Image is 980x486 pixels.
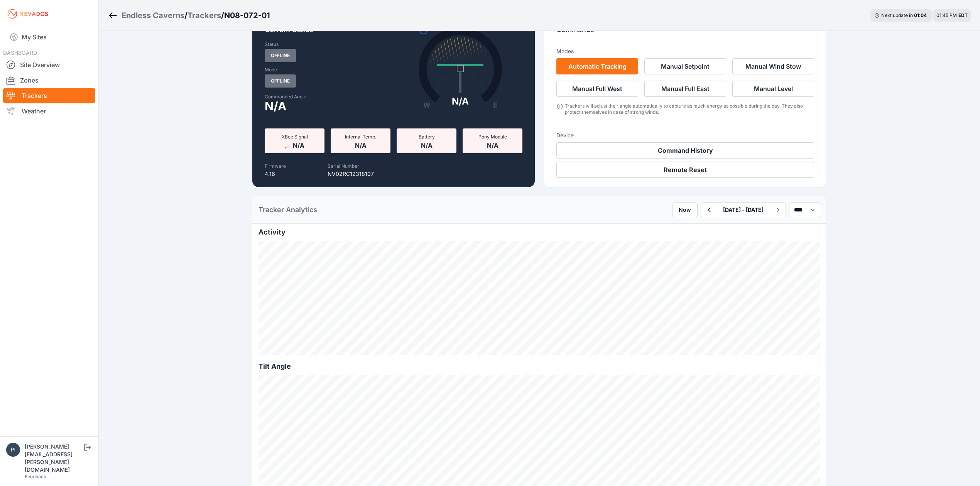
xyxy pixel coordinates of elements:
span: / [221,10,224,21]
span: Pony Module [478,134,507,140]
span: N/A [355,140,367,149]
a: Site Overview [3,57,95,73]
a: Zones [3,73,95,88]
div: [PERSON_NAME][EMAIL_ADDRESS][PERSON_NAME][DOMAIN_NAME] [25,443,83,474]
span: Battery [419,134,435,140]
button: [DATE] - [DATE] [717,203,770,217]
span: 01:45 PM [936,12,957,18]
span: DASHBOARD [3,49,37,56]
span: N/A [293,140,304,149]
button: Automatic Tracking [556,58,638,74]
p: 4.16 [265,170,286,178]
a: Weather [3,103,95,119]
button: Command History [556,142,814,159]
a: Trackers [188,10,221,21]
label: Mode [265,67,277,73]
label: Firmware [265,163,286,169]
button: Now [672,202,698,217]
h3: Device [556,132,814,139]
div: Trackers will adjust their angle automatically to capture as much energy as possible during the d... [565,103,814,115]
label: Status [265,41,279,47]
h2: Tracker Analytics [259,204,317,215]
a: My Sites [3,28,95,46]
h2: Activity [259,227,820,238]
span: Offline [265,49,296,62]
button: Manual Full West [556,81,638,97]
span: N/A [421,140,433,149]
button: Manual Setpoint [644,58,726,74]
p: NV02RC12318107 [328,170,374,178]
span: XBee Signal [282,134,308,140]
a: Feedback [25,474,46,479]
button: Manual Level [732,81,814,97]
span: / [184,10,188,21]
span: N/A [487,140,498,149]
label: Commanded Angle [265,94,389,100]
p: Commands [556,24,814,41]
p: Current Status [265,24,522,41]
h2: Tilt Angle [259,361,820,372]
button: Manual Full East [644,81,726,97]
nav: Breadcrumb [108,5,270,25]
span: Internal Temp. [345,134,376,140]
span: Offline [265,74,296,88]
label: Serial Number [328,163,359,169]
div: N/A [452,95,469,108]
span: EDT [958,12,968,18]
button: Manual Wind Stow [732,58,814,74]
a: Endless Caverns [122,10,184,21]
button: Remote Reset [556,162,814,178]
img: piotr.kolodziejczyk@energix-group.com [6,443,20,457]
a: Trackers [3,88,95,103]
img: Nevados [6,8,49,20]
h3: N08-072-01 [224,10,270,21]
span: Next update in [881,12,913,18]
span: N/A [265,101,286,111]
h3: Modes [556,47,574,55]
div: 01 : 04 [914,12,928,19]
